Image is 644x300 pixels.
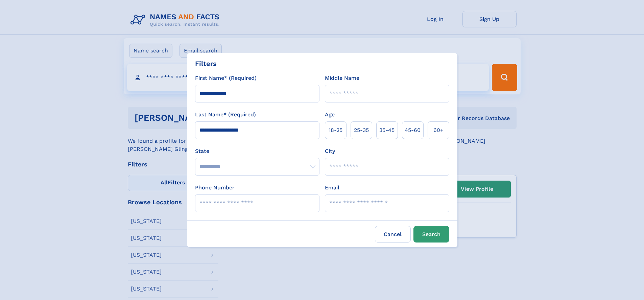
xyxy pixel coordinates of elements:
[375,226,411,243] label: Cancel
[325,111,335,119] label: Age
[325,74,359,82] label: Middle Name
[413,226,449,243] button: Search
[195,111,256,119] label: Last Name* (Required)
[325,184,339,192] label: Email
[405,126,421,134] span: 45‑60
[195,74,257,82] label: First Name* (Required)
[195,59,217,69] div: Filters
[433,126,444,134] span: 60+
[195,184,235,192] label: Phone Number
[195,147,319,155] label: State
[325,147,335,155] label: City
[379,126,395,134] span: 35‑45
[354,126,369,134] span: 25‑35
[329,126,342,134] span: 18‑25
